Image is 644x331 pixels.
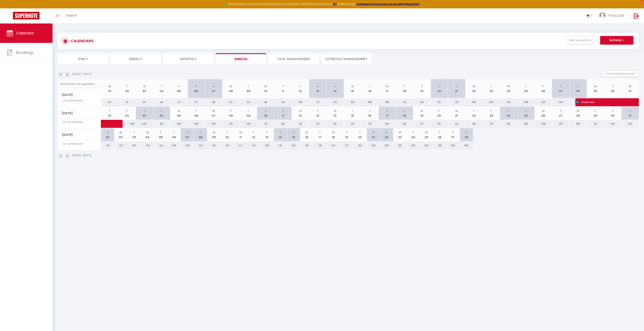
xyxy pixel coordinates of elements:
abbr: T [346,130,348,134]
div: 130 [260,142,274,150]
abbr: T [612,84,614,88]
li: Task Management [268,53,319,64]
abbr: W [239,130,242,134]
abbr: W [629,84,631,88]
div: 228 [517,98,535,106]
img: Super Booking [13,12,40,19]
th: 29 [587,79,604,98]
abbr: S [161,109,163,113]
div: 98 [205,98,222,106]
div: 120 [604,120,621,128]
th: 24 [407,128,420,141]
abbr: T [490,84,492,88]
span: La Lumineuse [59,98,84,103]
div: 203 [483,98,500,106]
abbr: S [508,109,510,113]
div: 221 [535,98,552,106]
div: 116 [101,142,114,150]
abbr: F [266,130,268,134]
div: 94 [136,98,153,106]
th: 24 [500,79,517,98]
a: ... Pascale [596,8,629,23]
th: 03 [136,79,153,98]
th: 17 [378,79,396,98]
div: 146 [367,142,380,150]
th: 19 [413,107,430,120]
div: 89 [274,120,292,128]
abbr: T [109,109,111,113]
th: 25 [420,128,433,141]
span: Bookings [16,50,34,55]
abbr: S [186,130,188,134]
abbr: T [133,130,135,134]
abbr: T [317,109,319,113]
abbr: S [279,130,281,134]
th: 30 [604,107,621,120]
abbr: S [629,109,631,113]
th: 03 [128,128,141,141]
div: 126 [413,98,430,106]
div: 103 [344,98,361,106]
th: 09 [207,128,221,141]
abbr: F [359,130,361,134]
li: Monthly [163,53,214,64]
div: 94 [153,98,170,106]
div: 145 [460,142,473,150]
abbr: S [438,84,440,88]
abbr: F [369,109,371,113]
abbr: F [173,130,175,134]
abbr: T [319,130,321,134]
th: 28 [460,128,473,141]
span: [DATE] [58,110,101,116]
div: 107 [128,142,141,150]
th: 21 [367,128,380,141]
div: 109 [552,120,569,128]
div: 141 [274,142,287,150]
p: [DATE] - [DATE] [72,153,91,158]
abbr: M [542,109,545,113]
th: 03 [136,107,153,120]
th: 22 [465,79,483,98]
div: 124 [167,142,181,150]
div: 122 [621,120,639,128]
abbr: S [465,130,467,134]
abbr: T [369,84,371,88]
abbr: W [334,109,337,113]
th: 21 [448,79,465,98]
th: 17 [378,107,396,120]
th: 16 [361,107,378,120]
abbr: M [399,130,401,134]
div: 145 [446,142,460,150]
li: Schedule Management [321,53,372,64]
div: 140 [170,120,188,128]
div: 117 [340,142,353,150]
span: Pascale [608,13,624,18]
div: 114 [483,120,500,128]
th: 20 [353,128,367,141]
button: Ouvrir le widget de chat LiveChat [3,2,16,15]
a: ICI [333,2,337,6]
th: 23 [393,128,407,141]
th: 11 [234,128,247,141]
th: 23 [483,79,500,98]
div: 129 [181,142,194,150]
abbr: F [543,84,544,88]
th: 04 [153,107,170,120]
div: 116 [220,142,234,150]
th: 25 [517,107,535,120]
th: 18 [396,107,413,120]
abbr: W [212,109,215,113]
abbr: W [264,84,267,88]
th: 12 [247,128,261,141]
th: 14 [274,128,287,141]
th: 22 [380,128,393,141]
div: 106 [517,120,535,128]
abbr: F [612,109,614,113]
th: 19 [340,128,353,141]
div: 92 [240,98,257,106]
th: 15 [287,128,300,141]
th: 02 [114,128,128,141]
abbr: M [305,130,308,134]
th: 13 [309,79,326,98]
th: 16 [300,128,314,141]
